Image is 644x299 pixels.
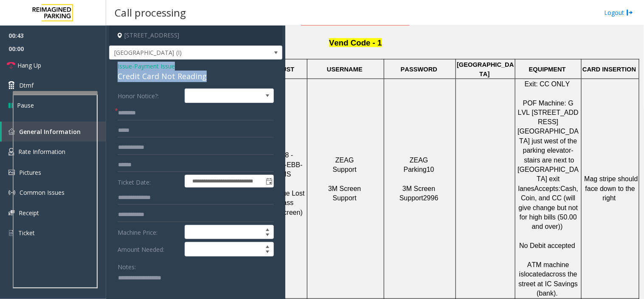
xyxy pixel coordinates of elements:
span: Parking10 [404,166,434,174]
div: Credit Card Not Reading [118,71,274,82]
img: 'icon' [8,170,15,175]
span: ZEAG [410,157,428,164]
span: across the street at IC Savings (bank). [519,271,580,297]
img: 'icon' [8,148,14,156]
span: Toggle popup [264,175,273,187]
h4: [STREET_ADDRESS] [109,26,282,46]
span: 3M Screen [402,185,435,193]
span: Accepts: [534,185,560,193]
span: [GEOGRAPHIC_DATA] [457,61,514,77]
span: Increase value [262,242,273,249]
span: Issue [118,62,132,71]
span: Hang Up [17,61,41,70]
img: 'icon' [8,229,14,237]
span: Exit: CC ONLY [525,80,570,88]
span: USERNAME [327,66,363,73]
span: No Debit accepted [519,242,575,250]
span: CARD INSERTION [582,66,636,73]
span: Payment Issue [134,62,175,71]
span: 3M Screen [328,185,361,193]
span: [GEOGRAPHIC_DATA] (I) [110,46,247,60]
span: located [524,271,546,278]
span: Dtmf [19,81,34,90]
label: Honor Notice?: [115,88,183,103]
img: 'icon' [8,189,15,196]
label: Ticket Date: [115,175,183,188]
span: Increase value [262,225,273,232]
a: General Information [2,122,106,142]
span: EQUIPMENT [529,66,566,73]
label: Notes: [118,259,136,271]
h3: Call processing [110,2,190,23]
span: Decrease value [262,249,273,256]
span: POF Machine: G LVL [STREET_ADDRESS][GEOGRAPHIC_DATA] just west of the parking elevator- stairs ar... [517,100,579,193]
span: - [132,62,175,70]
span: Support [333,166,357,174]
span: Vend Code - 1 [329,38,382,47]
a: Logout [605,8,633,17]
label: Machine Price: [115,225,183,239]
img: 'icon' [8,210,14,216]
img: logout [627,8,633,17]
span: Mag stripe should face down to the right [585,176,640,202]
img: 'icon' [8,128,15,135]
span: Support2996 [399,195,439,202]
span: Support [333,195,357,202]
span: Decrease value [262,232,273,239]
span: Cash, Coin, and CC (will give change but not for high bills (50.00 and over)) [519,185,580,231]
label: Amount Needed: [115,242,183,256]
span: ATM machine is [519,262,571,278]
span: PASSWORD [401,66,437,73]
span: ZEAG [335,157,354,164]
